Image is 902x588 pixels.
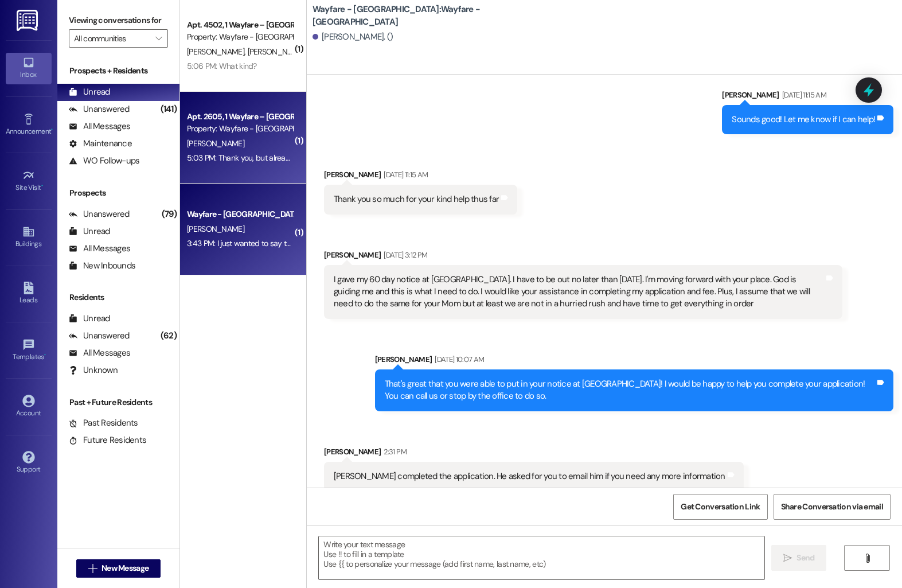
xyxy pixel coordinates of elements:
[187,123,293,135] div: Property: Wayfare - [GEOGRAPHIC_DATA]
[158,100,179,118] div: (141)
[69,313,110,325] div: Unread
[6,53,52,84] a: Inbox
[796,552,814,564] span: Send
[187,111,293,123] div: Apt. 2605, 1 Wayfare – [GEOGRAPHIC_DATA]
[155,34,162,43] i: 
[69,208,130,220] div: Unanswered
[69,225,110,237] div: Unread
[324,446,744,462] div: [PERSON_NAME]
[6,222,52,253] a: Buildings
[732,114,875,126] div: Sounds good! Let me know if I can help!
[681,501,760,513] span: Get Conversation Link
[385,378,875,403] div: That's great that you were able to put in your notice at [GEOGRAPHIC_DATA]! I would be happy to h...
[774,494,891,520] button: Share Conversation via email
[334,193,499,205] div: Thank you so much for your kind help thus far
[69,120,130,133] div: All Messages
[69,155,139,167] div: WO Follow-ups
[74,29,150,48] input: All communities
[324,169,517,185] div: [PERSON_NAME]
[313,31,393,43] div: [PERSON_NAME]. ()
[69,417,138,429] div: Past Residents
[673,494,767,520] button: Get Conversation Link
[6,335,52,366] a: Templates •
[187,61,257,71] div: 5:06 PM: What kind?
[6,166,52,197] a: Site Visit •
[6,391,52,422] a: Account
[6,447,52,478] a: Support
[375,353,893,369] div: [PERSON_NAME]
[783,554,792,563] i: 
[381,446,406,458] div: 2:31 PM
[187,208,293,220] div: Wayfare - [GEOGRAPHIC_DATA]
[187,153,353,163] div: 5:03 PM: Thank you, but already have other plans.
[51,126,53,134] span: •
[158,327,179,345] div: (62)
[69,347,130,359] div: All Messages
[187,31,293,43] div: Property: Wayfare - [GEOGRAPHIC_DATA]
[69,330,130,342] div: Unanswered
[69,103,130,115] div: Unanswered
[187,19,293,31] div: Apt. 4502, 1 Wayfare – [GEOGRAPHIC_DATA]
[863,554,872,563] i: 
[69,138,132,150] div: Maintenance
[57,65,179,77] div: Prospects + Residents
[722,89,893,105] div: [PERSON_NAME]
[6,278,52,309] a: Leads
[313,3,542,28] b: Wayfare - [GEOGRAPHIC_DATA]: Wayfare - [GEOGRAPHIC_DATA]
[76,559,161,578] button: New Message
[17,10,40,31] img: ResiDesk Logo
[187,224,244,234] span: [PERSON_NAME]
[779,89,826,101] div: [DATE] 11:15 AM
[69,11,168,29] label: Viewing conversations for
[69,86,110,98] div: Unread
[69,243,130,255] div: All Messages
[41,182,43,190] span: •
[771,545,827,571] button: Send
[324,249,842,265] div: [PERSON_NAME]
[187,138,244,149] span: [PERSON_NAME]
[334,470,725,482] div: [PERSON_NAME] completed the application. He asked for you to email him if you need any more infor...
[57,396,179,408] div: Past + Future Residents
[381,249,427,261] div: [DATE] 3:12 PM
[88,564,97,573] i: 
[69,260,135,272] div: New Inbounds
[69,364,118,376] div: Unknown
[69,434,146,446] div: Future Residents
[57,291,179,303] div: Residents
[57,187,179,199] div: Prospects
[334,274,824,310] div: I gave my 60 day notice at [GEOGRAPHIC_DATA]. I have to be out no later than [DATE]. I'm moving f...
[187,46,248,57] span: [PERSON_NAME]
[159,205,179,223] div: (79)
[381,169,428,181] div: [DATE] 11:15 AM
[781,501,883,513] span: Share Conversation via email
[432,353,484,365] div: [DATE] 10:07 AM
[101,562,149,574] span: New Message
[247,46,304,57] span: [PERSON_NAME]
[44,351,46,359] span: •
